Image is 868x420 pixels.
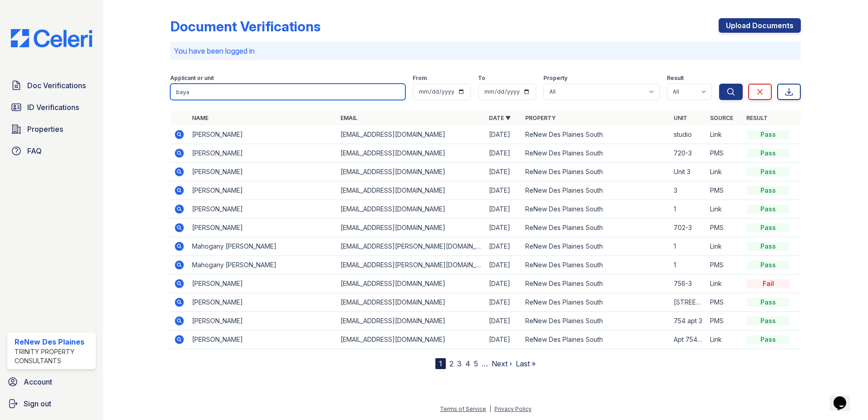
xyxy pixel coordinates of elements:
[719,18,801,33] a: Upload Documents
[188,144,337,163] td: [PERSON_NAME]
[485,237,522,256] td: [DATE]
[706,256,743,275] td: PMS
[337,330,485,349] td: [EMAIL_ADDRESS][DOMAIN_NAME]
[188,256,337,275] td: Mahogany [PERSON_NAME]
[485,275,522,293] td: [DATE]
[170,18,321,35] div: Document Verifications
[522,312,670,330] td: ReNew Des Plaines South
[478,75,485,82] label: To
[7,76,96,95] a: Doc Verifications
[522,144,670,163] td: ReNew Des Plaines South
[465,359,470,368] a: 4
[670,163,706,181] td: Unit 3
[4,373,99,391] a: Account
[170,75,214,82] label: Applicant or unit
[337,125,485,144] td: [EMAIL_ADDRESS][DOMAIN_NAME]
[337,200,485,219] td: [EMAIL_ADDRESS][DOMAIN_NAME]
[337,256,485,275] td: [EMAIL_ADDRESS][PERSON_NAME][DOMAIN_NAME]
[670,312,706,330] td: 754 apt 3
[170,84,405,100] input: Search by name, email, or unit number
[746,316,790,325] div: Pass
[746,279,790,288] div: Fail
[337,275,485,293] td: [EMAIL_ADDRESS][DOMAIN_NAME]
[485,312,522,330] td: [DATE]
[746,223,790,232] div: Pass
[15,336,92,347] div: ReNew Des Plaines
[188,312,337,330] td: [PERSON_NAME]
[494,405,532,412] a: Privacy Policy
[670,181,706,200] td: 3
[522,256,670,275] td: ReNew Des Plaines South
[27,124,63,135] span: Properties
[15,347,92,365] div: Trinity Property Consultants
[746,149,790,158] div: Pass
[485,181,522,200] td: [DATE]
[337,312,485,330] td: [EMAIL_ADDRESS][DOMAIN_NAME]
[188,293,337,312] td: [PERSON_NAME]
[746,298,790,307] div: Pass
[746,186,790,195] div: Pass
[746,205,790,214] div: Pass
[192,115,208,121] a: Name
[706,144,743,163] td: PMS
[4,29,99,47] img: CE_Logo_Blue-a8612792a0a2168367f1c8372b55b34899dd931a85d93a1a3d3e32e68fde9ad4.png
[337,293,485,312] td: [EMAIL_ADDRESS][DOMAIN_NAME]
[670,293,706,312] td: [STREET_ADDRESS]
[670,275,706,293] td: 756-3
[174,45,797,56] p: You have been logged in
[525,115,556,121] a: Property
[522,293,670,312] td: ReNew Des Plaines South
[706,330,743,349] td: Link
[337,219,485,237] td: [EMAIL_ADDRESS][DOMAIN_NAME]
[485,330,522,349] td: [DATE]
[7,120,96,138] a: Properties
[4,395,99,413] button: Sign out
[706,237,743,256] td: Link
[522,200,670,219] td: ReNew Des Plaines South
[746,260,790,270] div: Pass
[7,98,96,116] a: ID Verifications
[489,405,491,412] div: |
[337,163,485,181] td: [EMAIL_ADDRESS][DOMAIN_NAME]
[706,275,743,293] td: Link
[188,163,337,181] td: [PERSON_NAME]
[670,200,706,219] td: 1
[337,181,485,200] td: [EMAIL_ADDRESS][DOMAIN_NAME]
[27,80,86,91] span: Doc Verifications
[188,200,337,219] td: [PERSON_NAME]
[746,167,790,176] div: Pass
[474,359,478,368] a: 5
[27,102,79,113] span: ID Verifications
[188,219,337,237] td: [PERSON_NAME]
[24,398,51,409] span: Sign out
[670,219,706,237] td: 702-3
[485,293,522,312] td: [DATE]
[27,145,42,156] span: FAQ
[522,163,670,181] td: ReNew Des Plaines South
[522,125,670,144] td: ReNew Des Plaines South
[482,358,488,369] span: …
[413,75,427,82] label: From
[485,200,522,219] td: [DATE]
[667,75,684,82] label: Result
[543,75,567,82] label: Property
[706,181,743,200] td: PMS
[522,275,670,293] td: ReNew Des Plaines South
[670,330,706,349] td: Apt 754 unit 3
[435,358,446,369] div: 1
[674,115,687,121] a: Unit
[746,115,768,121] a: Result
[706,312,743,330] td: PMS
[522,181,670,200] td: ReNew Des Plaines South
[492,359,512,368] a: Next ›
[188,125,337,144] td: [PERSON_NAME]
[485,256,522,275] td: [DATE]
[706,163,743,181] td: Link
[706,219,743,237] td: PMS
[670,144,706,163] td: 720-3
[337,144,485,163] td: [EMAIL_ADDRESS][DOMAIN_NAME]
[670,256,706,275] td: 1
[188,181,337,200] td: [PERSON_NAME]
[706,125,743,144] td: Link
[746,130,790,139] div: Pass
